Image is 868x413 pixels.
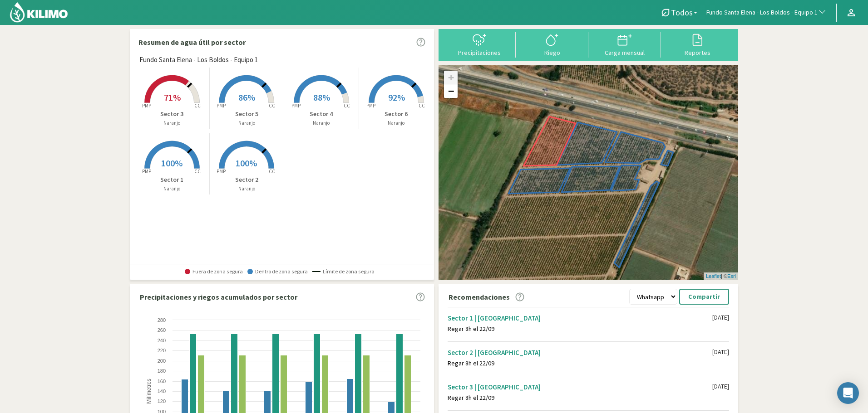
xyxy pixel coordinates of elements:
span: 100% [161,157,182,169]
span: Fundo Santa Elena - Los Boldos - Equipo 1 [706,8,818,17]
span: Fuera de zona segura [185,268,243,275]
div: Reportes [664,49,731,56]
div: Open Intercom Messenger [837,382,859,404]
div: Precipitaciones [446,49,513,56]
p: Sector 4 [284,109,359,119]
tspan: CC [194,102,201,109]
tspan: PMP [366,102,375,109]
text: 180 [158,368,166,374]
p: Naranjo [284,119,359,127]
text: Milímetros [146,379,152,404]
tspan: CC [344,102,350,109]
p: Precipitaciones y riegos acumulados por sector [140,292,297,302]
span: 100% [236,157,257,169]
span: 86% [238,92,255,103]
div: [DATE] [712,383,729,390]
tspan: CC [269,102,276,109]
span: Dentro de zona segura [247,268,308,275]
tspan: PMP [217,102,226,109]
a: Zoom in [444,71,458,84]
text: 240 [158,338,166,343]
p: Recomendaciones [449,292,510,302]
text: 280 [158,317,166,323]
p: Sector 2 [210,175,284,185]
span: 88% [313,92,330,103]
text: 160 [158,379,166,384]
p: Naranjo [135,119,209,127]
p: Naranjo [210,119,284,127]
span: Límite de zona segura [312,268,375,275]
div: Regar 8h el 22/09 [448,360,712,367]
a: Esri [727,273,736,279]
div: Sector 3 | [GEOGRAPHIC_DATA] [448,383,712,391]
p: Sector 3 [135,109,209,119]
tspan: PMP [142,102,151,109]
div: Carga mensual [591,49,658,56]
div: Regar 8h el 22/09 [448,325,712,333]
text: 120 [158,398,166,404]
text: 220 [158,348,166,353]
span: Fundo Santa Elena - Los Boldos - Equipo 1 [139,55,258,65]
p: Sector 5 [210,109,284,119]
div: Regar 8h el 22/09 [448,394,712,402]
button: Reportes [661,32,734,56]
span: Todos [671,8,693,17]
button: Riego [516,32,588,56]
p: Naranjo [210,185,284,193]
img: Kilimo [9,1,69,23]
text: 200 [158,358,166,364]
div: | © [704,272,738,280]
tspan: PMP [142,168,151,175]
button: Compartir [679,289,729,305]
tspan: PMP [217,168,226,175]
p: Resumen de agua útil por sector [138,37,246,48]
div: Sector 1 | [GEOGRAPHIC_DATA] [448,314,712,322]
a: Zoom out [444,84,458,98]
text: 140 [158,389,166,394]
p: Naranjo [135,185,209,193]
div: [DATE] [712,314,729,321]
tspan: CC [269,168,276,175]
button: Carga mensual [588,32,661,56]
p: Sector 6 [359,109,434,119]
text: 260 [158,327,166,333]
span: 92% [388,92,405,103]
a: Leaflet [706,273,721,279]
tspan: PMP [291,102,301,109]
div: [DATE] [712,348,729,356]
p: Naranjo [359,119,434,127]
tspan: CC [194,168,201,175]
button: Precipitaciones [443,32,516,56]
tspan: CC [419,102,425,109]
span: 71% [164,92,181,103]
div: Sector 2 | [GEOGRAPHIC_DATA] [448,348,712,357]
div: Riego [518,49,586,56]
p: Sector 1 [135,175,209,185]
button: Fundo Santa Elena - Los Boldos - Equipo 1 [702,3,831,23]
p: Compartir [688,292,720,302]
